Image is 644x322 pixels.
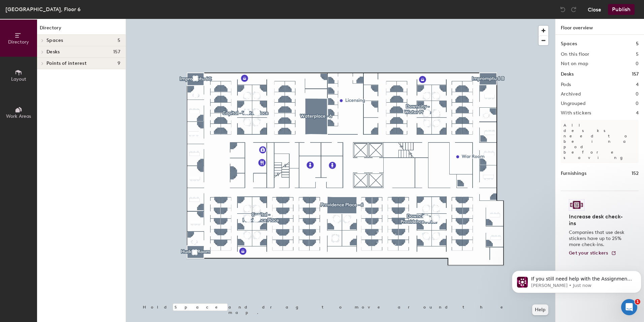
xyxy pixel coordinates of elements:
h2: 0 [636,91,639,97]
img: Sticker logo [569,199,584,211]
h1: 157 [632,71,639,78]
h1: Floor overview [555,19,644,35]
h2: On this floor [561,52,589,57]
h2: Not on map [561,61,588,66]
button: Help [532,304,548,315]
h1: Desks [561,71,574,78]
iframe: Intercom notifications message [509,257,644,304]
h1: Directory [37,24,126,35]
h2: 4 [636,82,639,87]
span: Spaces [46,38,63,43]
span: Layout [11,76,26,82]
h2: 4 [636,110,639,116]
div: [GEOGRAPHIC_DATA], Floor 6 [5,5,80,14]
span: 1 [635,299,640,304]
span: 9 [118,61,120,66]
img: Undo [559,6,566,13]
h2: Archived [561,91,581,97]
h4: Increase desk check-ins [569,213,626,227]
h2: Pods [561,82,571,87]
span: 5 [118,38,120,43]
span: Work Areas [6,113,31,119]
button: Publish [608,4,635,15]
img: Redo [570,6,577,13]
h1: Furnishings [561,170,586,177]
button: Close [588,4,601,15]
a: Get your stickers [569,250,616,256]
h2: 0 [636,101,639,106]
h1: 5 [636,40,639,48]
h2: With stickers [561,110,591,116]
span: Get your stickers [569,250,608,256]
h2: 5 [636,52,639,57]
h1: Spaces [561,40,577,48]
h1: 152 [632,170,639,177]
iframe: Intercom live chat [621,299,637,315]
span: Directory [8,39,29,45]
span: 157 [113,49,120,55]
span: Points of interest [46,61,87,66]
h2: 0 [636,61,639,66]
h2: Ungrouped [561,101,586,106]
p: All desks need to be in a pod before saving [561,120,639,163]
p: Companies that use desk stickers have up to 25% more check-ins. [569,230,626,248]
span: Desks [46,49,60,55]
